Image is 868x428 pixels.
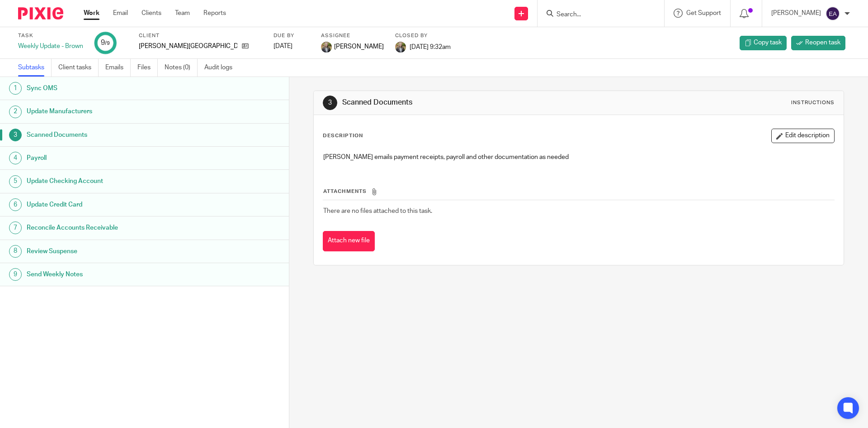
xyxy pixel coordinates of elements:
a: Reports [203,9,226,18]
div: Instructions [791,99,835,106]
small: /9 [105,41,110,46]
button: Edit description [771,129,835,143]
span: [PERSON_NAME] [334,42,384,51]
div: 5 [9,175,22,188]
a: Notes (0) [165,59,198,77]
div: 9 [9,268,22,281]
input: Search [556,11,637,19]
div: 6 [9,198,22,211]
div: 9 [101,38,110,48]
label: Task [18,32,83,39]
p: Description [323,132,363,139]
h1: Reconcile Accounts Receivable [27,221,196,235]
a: Team [175,9,190,18]
h1: Scanned Documents [342,98,598,107]
h1: Sync OMS [27,82,196,95]
div: 7 [9,221,22,234]
h1: Scanned Documents [27,128,196,142]
label: Closed by [395,32,451,39]
div: Weekly Update - Brown [18,42,83,51]
a: Emails [105,59,131,77]
a: Client tasks [58,59,99,77]
span: Get Support [686,10,721,16]
div: 1 [9,82,22,95]
a: Subtasks [18,59,52,77]
img: image.jpg [395,42,406,53]
img: Pixie [18,7,63,19]
img: svg%3E [826,6,840,21]
p: [PERSON_NAME] emails payment receipts, payroll and other documentation as needed [323,153,834,162]
a: Reopen task [791,36,845,50]
label: Client [139,32,262,39]
h1: Send Weekly Notes [27,268,196,281]
label: Due by [274,32,310,39]
img: image.jpg [321,42,332,53]
div: 8 [9,245,22,258]
label: Assignee [321,32,384,39]
div: 3 [323,96,337,110]
h1: Update Credit Card [27,198,196,212]
h1: Update Checking Account [27,174,196,188]
span: Copy task [754,38,782,47]
h1: Review Suspense [27,245,196,258]
a: Files [137,59,158,77]
a: Audit logs [204,59,239,77]
span: There are no files attached to this task. [323,208,432,214]
p: [PERSON_NAME] [771,9,821,18]
button: Attach new file [323,231,375,251]
h1: Payroll [27,151,196,165]
p: [PERSON_NAME][GEOGRAPHIC_DATA] [139,42,237,51]
span: Attachments [323,189,367,194]
a: Copy task [740,36,787,50]
h1: Update Manufacturers [27,105,196,118]
div: 4 [9,152,22,164]
span: Reopen task [805,38,840,47]
div: 2 [9,106,22,118]
a: Email [113,9,128,18]
div: 3 [9,129,22,141]
a: Clients [142,9,161,18]
div: [DATE] [274,42,310,51]
span: [DATE] 9:32am [410,43,451,50]
a: Work [84,9,99,18]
